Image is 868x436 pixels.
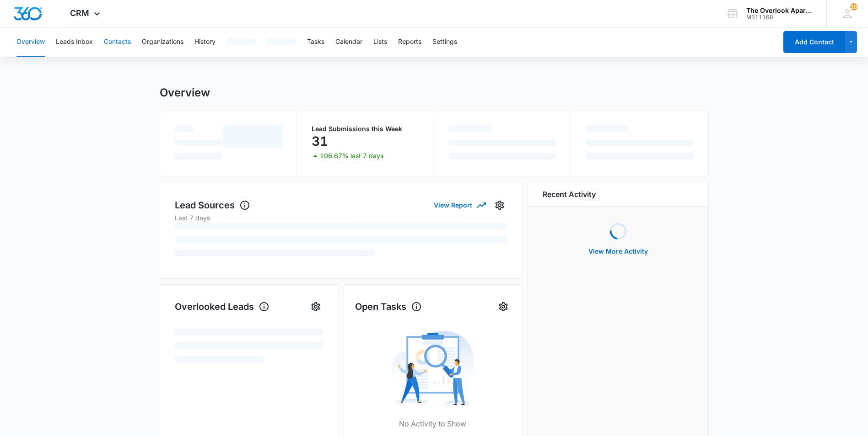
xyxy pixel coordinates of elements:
h1: Overlooked Leads [175,300,270,314]
button: View More Activity [579,240,657,262]
button: Reports [398,27,421,57]
button: History [194,27,216,57]
button: View Report [434,197,485,213]
button: Contacts [104,27,131,57]
div: notifications count [850,3,857,11]
p: 106.67% last 7 days [320,153,383,159]
p: Last 7 days [175,213,507,223]
button: Add Contact [783,31,845,53]
button: Settings [496,299,511,314]
button: Tasks [307,27,324,57]
button: Settings [492,198,507,213]
div: account name [746,7,813,14]
h6: Recent Activity [543,189,596,200]
p: 31 [312,134,328,149]
button: Settings [432,27,457,57]
button: Lists [373,27,387,57]
h1: Overview [160,86,210,100]
p: No Activity to Show [399,418,466,429]
button: Leads Inbox [56,27,93,57]
button: Calendar [335,27,362,57]
span: 19 [850,3,857,11]
button: Settings [308,299,323,314]
div: account id [746,14,813,21]
p: Lead Submissions this Week [312,126,419,132]
h1: Open Tasks [355,300,422,314]
h1: Lead Sources [175,198,250,212]
span: CRM [70,8,89,18]
button: Overview [16,27,45,57]
button: Organizations [142,27,183,57]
